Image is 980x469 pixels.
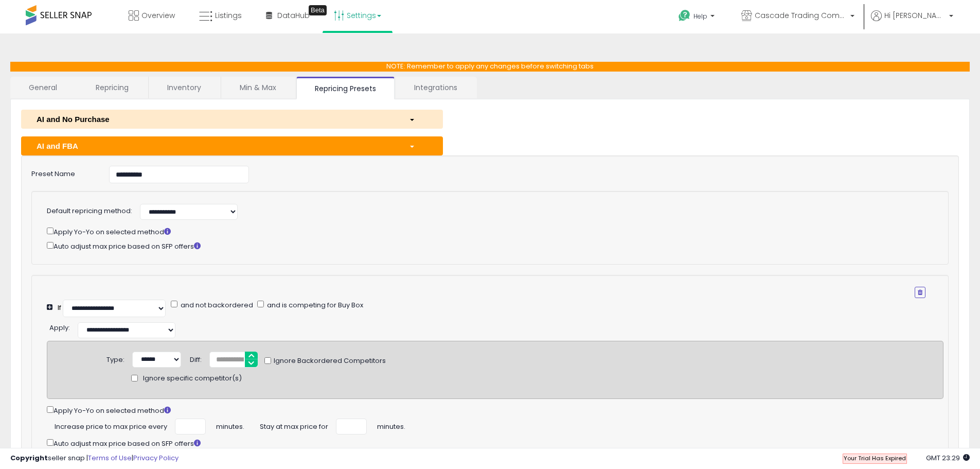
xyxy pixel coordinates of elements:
i: Get Help [678,9,691,22]
div: Type: [106,352,124,365]
span: DataHub [277,10,310,21]
a: Privacy Policy [133,453,179,463]
button: AI and FBA [21,136,443,155]
div: Auto adjust max price based on SFP offers [47,240,925,252]
span: Increase price to max price every [55,419,167,432]
div: : [49,320,70,333]
span: Your Trial Has Expired [844,454,906,462]
div: Apply Yo-Yo on selected method [47,404,943,416]
label: Preset Name [24,166,101,179]
span: 2025-08-15 23:29 GMT [926,453,970,463]
a: Terms of Use [88,453,132,463]
div: Apply Yo-Yo on selected method [47,225,925,237]
span: Apply [49,323,68,333]
span: Stay at max price for [260,419,328,432]
div: Auto adjust max price based on SFP offers [47,437,943,449]
span: minutes. [377,419,405,432]
span: Overview [141,10,175,21]
strong: Copyright [10,453,48,463]
p: NOTE: Remember to apply any changes before switching tabs [10,62,970,72]
a: Hi [PERSON_NAME] [871,10,953,33]
a: Repricing [77,77,147,98]
span: and is competing for Buy Box [265,300,363,310]
span: minutes. [216,419,244,432]
a: Inventory [149,77,220,98]
span: Cascade Trading Company [755,10,847,21]
i: Remove Condition [918,289,922,296]
label: Default repricing method: [47,206,132,216]
span: Ignore Backordered Competitors [271,356,386,366]
a: Repricing Presets [296,77,395,99]
button: AI and No Purchase [21,110,443,129]
div: Diff: [190,352,202,365]
div: AI and No Purchase [29,114,401,125]
span: Help [693,12,707,21]
div: Tooltip anchor [309,5,327,15]
div: AI and FBA [29,141,401,151]
span: and not backordered [179,300,253,310]
a: Integrations [396,77,476,98]
a: Help [670,2,725,33]
div: seller snap | | [10,454,179,463]
span: Hi [PERSON_NAME] [884,10,946,21]
a: General [10,77,76,98]
span: Ignore specific competitor(s) [143,374,242,384]
span: Listings [215,10,242,21]
a: Min & Max [221,77,295,98]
